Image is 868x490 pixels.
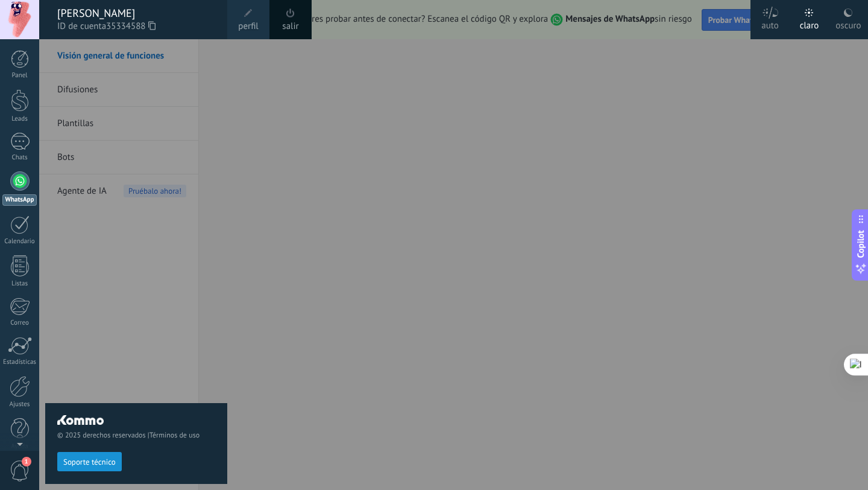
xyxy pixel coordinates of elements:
[282,20,298,33] a: salir
[2,280,37,288] div: Listas
[57,20,215,33] span: ID de cuenta
[57,431,215,440] span: © 2025 derechos reservados |
[57,7,215,20] div: [PERSON_NAME]
[855,231,867,258] span: Copilot
[2,238,37,246] div: Calendario
[2,72,37,80] div: Panel
[2,319,37,327] div: Correo
[2,401,37,409] div: Ajustes
[149,431,200,440] a: Términos de uso
[63,458,116,466] span: Soporte técnico
[2,115,37,123] div: Leads
[2,358,37,366] div: Estadísticas
[106,20,156,33] span: 35334588
[2,194,37,206] div: WhatsApp
[22,457,31,466] span: 1
[2,154,37,162] div: Chats
[238,20,258,33] span: perfil
[761,8,779,39] div: auto
[800,8,819,39] div: claro
[835,8,861,39] div: oscuro
[57,457,122,466] a: Soporte técnico
[57,452,122,471] button: Soporte técnico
